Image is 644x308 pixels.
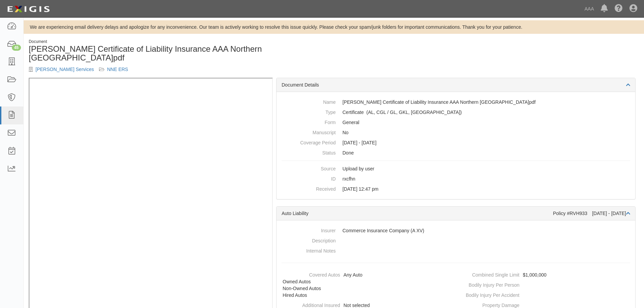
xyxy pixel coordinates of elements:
dd: [PERSON_NAME] Certificate of Liability Insurance AAA Northern [GEOGRAPHIC_DATA]pdf [282,97,630,107]
div: We are experiencing email delivery delays and apologize for any inconvenience. Our team is active... [24,24,644,30]
img: logo-5460c22ac91f19d4615b14bd174203de0afe785f0fc80cf4dbbc73dc1793850b.png [5,3,52,15]
a: NNE ERS [107,67,128,72]
dd: Upload by user [282,164,630,174]
dd: $1,000,000 [459,270,633,280]
dt: Internal Notes [282,246,336,254]
dt: ID [282,174,336,182]
dd: [DATE] 12:47 pm [282,184,630,194]
dt: Form [282,117,336,126]
dd: rxcfhn [282,174,630,184]
dd: [DATE] - [DATE] [282,138,630,148]
dd: General [282,117,630,127]
h1: [PERSON_NAME] Certificate of Liability Insurance AAA Northern [GEOGRAPHIC_DATA]pdf [29,45,329,63]
dd: Done [282,148,630,158]
dt: Combined Single Limit [459,270,520,278]
div: Document [29,39,329,45]
dt: Type [282,107,336,116]
dt: Coverage Period [282,138,336,146]
dt: Status [282,148,336,156]
div: Auto Liability [282,210,553,217]
a: [PERSON_NAME] Services [35,67,94,72]
i: Help Center - Complianz [615,5,623,13]
dt: Name [282,97,336,105]
dt: Insurer [282,226,336,234]
div: Document Details [277,78,635,92]
dd: No [282,127,630,138]
dt: Received [282,184,336,192]
dt: Description [282,236,336,244]
div: 45 [12,45,21,51]
div: Policy #RVH933 [DATE] - [DATE] [553,210,630,217]
dd: Auto Liability Commercial General Liability / Garage Liability Garage Keepers Liability On-Hook [282,107,630,117]
a: AAA [581,2,597,16]
dt: Covered Autos [279,270,340,278]
dt: Manuscript [282,127,336,136]
dt: Bodily Injury Per Accident [459,290,520,299]
dt: Bodily Injury Per Person [459,280,520,288]
dd: Any Auto, Owned Autos, Non-Owned Autos, Hired Autos [279,270,453,300]
dt: Source [282,164,336,172]
dd: Commerce Insurance Company (A XV) [282,226,630,236]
